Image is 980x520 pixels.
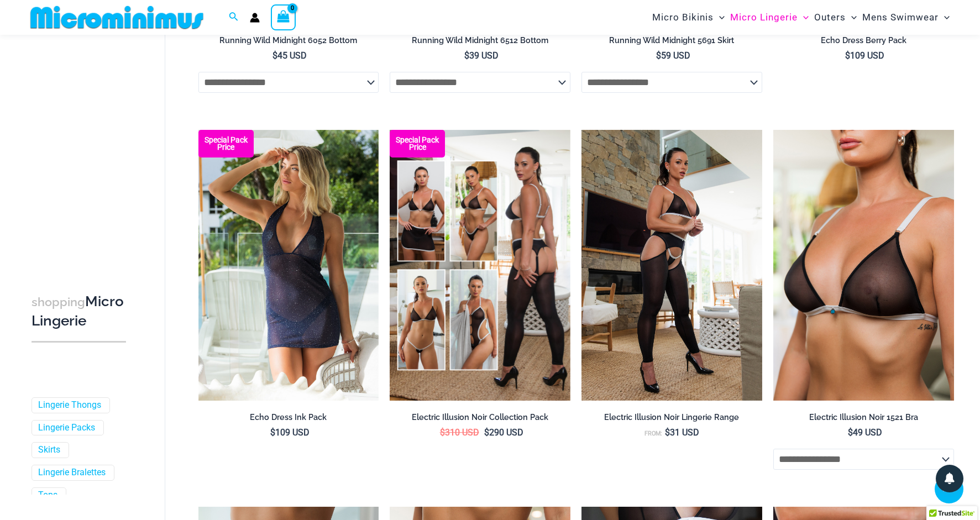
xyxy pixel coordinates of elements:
a: Micro LingerieMenu ToggleMenu Toggle [727,3,811,31]
a: Electric Illusion Noir 1521 Bra 01Electric Illusion Noir 1521 Bra 682 Thong 07Electric Illusion N... [773,130,954,401]
span: $ [272,50,277,61]
img: MM SHOP LOGO FLAT [26,5,208,30]
span: $ [656,50,661,61]
span: Menu Toggle [798,3,809,31]
span: shopping [32,295,85,309]
bdi: 45 USD [272,50,307,61]
a: Skirts [38,445,60,456]
a: Echo Ink 5671 Dress 682 Thong 07 Echo Ink 5671 Dress 682 Thong 08Echo Ink 5671 Dress 682 Thong 08 [198,130,379,401]
span: From: [644,430,662,437]
a: Collection Pack (3) Electric Illusion Noir 1949 Bodysuit 04Electric Illusion Noir 1949 Bodysuit 04 [390,130,570,401]
img: Echo Ink 5671 Dress 682 Thong 07 [198,130,379,401]
h2: Echo Dress Berry Pack [773,35,954,46]
a: Lingerie Thongs [38,400,101,411]
span: Menu Toggle [939,3,950,31]
a: Electric Illusion Noir Collection Pack [390,412,570,427]
nav: Site Navigation [648,2,955,33]
a: Electric Illusion Noir Lingerie Range [581,412,762,427]
b: Special Pack Price [198,136,254,151]
a: Account icon link [250,13,260,23]
img: Collection Pack (3) [390,130,570,401]
h2: Echo Dress Ink Pack [198,412,379,423]
a: Search icon link [229,10,239,24]
span: $ [464,50,469,61]
bdi: 39 USD [464,50,499,61]
span: $ [665,427,670,438]
a: Running Wild Midnight 6512 Bottom [390,35,570,50]
span: Menu Toggle [714,3,725,31]
span: $ [845,50,850,61]
span: Menu Toggle [846,3,857,31]
a: Mens SwimwearMenu ToggleMenu Toggle [860,3,952,31]
a: Running Wild Midnight 5691 Skirt [581,35,762,50]
bdi: 310 USD [440,427,479,438]
iframe: TrustedSite Certified [32,37,131,258]
h2: Running Wild Midnight 6052 Bottom [198,35,379,46]
span: Micro Lingerie [730,3,798,31]
b: Special Pack Price [390,136,445,151]
h2: Running Wild Midnight 6512 Bottom [390,35,570,46]
a: Tops [38,490,57,501]
span: $ [270,427,275,438]
a: OutersMenu ToggleMenu Toggle [811,3,860,31]
img: Electric Illusion Noir 1521 Bra 01 [773,130,954,401]
span: $ [484,427,489,438]
a: Micro BikinisMenu ToggleMenu Toggle [649,3,727,31]
a: View Shopping Cart, empty [271,4,296,30]
h3: Micro Lingerie [32,292,126,330]
img: Electric Illusion Noir 1521 Bra 611 Micro 552 Tights 07 [581,130,762,401]
a: Lingerie Bralettes [38,468,106,479]
bdi: 49 USD [848,427,882,438]
h2: Electric Illusion Noir Lingerie Range [581,412,762,423]
span: $ [440,427,445,438]
a: Running Wild Midnight 6052 Bottom [198,35,379,50]
h2: Running Wild Midnight 5691 Skirt [581,35,762,46]
bdi: 109 USD [270,427,310,438]
a: Lingerie Packs [38,422,95,434]
a: Electric Illusion Noir 1521 Bra 611 Micro 552 Tights 07Electric Illusion Noir 1521 Bra 682 Thong ... [581,130,762,401]
span: Mens Swimwear [862,3,939,31]
a: Echo Dress Berry Pack [773,35,954,50]
bdi: 109 USD [845,50,884,61]
span: Outers [814,3,846,31]
h2: Electric Illusion Noir Collection Pack [390,412,570,423]
a: Echo Dress Ink Pack [198,412,379,427]
span: $ [848,427,853,438]
span: Micro Bikinis [652,3,714,31]
a: Electric Illusion Noir 1521 Bra [773,412,954,427]
bdi: 290 USD [484,427,523,438]
h2: Electric Illusion Noir 1521 Bra [773,412,954,423]
bdi: 59 USD [656,50,690,61]
bdi: 31 USD [665,427,699,438]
